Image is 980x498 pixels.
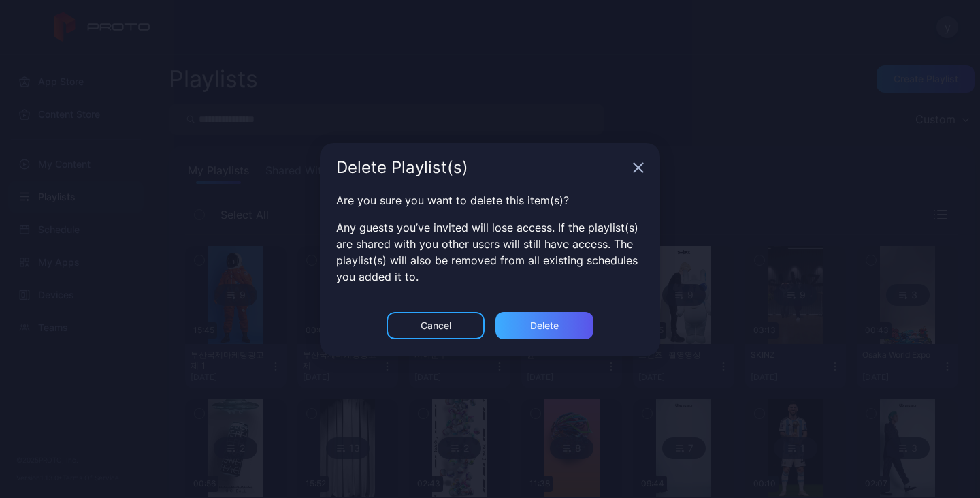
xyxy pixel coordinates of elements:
div: Cancel [421,320,451,331]
p: Are you sure you want to delete this item(s)? [336,192,644,208]
div: Delete Playlist(s) [336,159,627,176]
p: Any guests you’ve invited will lose access. If the playlist(s) are shared with you other users wi... [336,219,644,285]
div: Delete [530,320,559,331]
button: Delete [495,312,593,339]
button: Cancel [387,312,485,339]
